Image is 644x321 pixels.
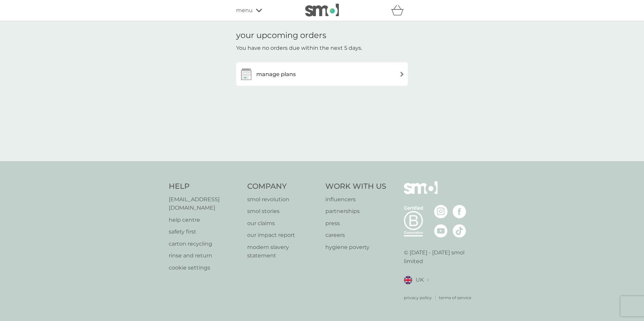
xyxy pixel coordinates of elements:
h3: manage plans [256,70,296,79]
a: carton recycling [169,240,240,248]
img: visit the smol Instagram page [434,205,448,218]
a: our impact report [247,231,319,240]
a: modern slavery statement [247,243,319,260]
p: © [DATE] - [DATE] smol limited [404,248,476,265]
a: privacy policy [404,294,432,301]
img: visit the smol Youtube page [434,224,448,238]
img: visit the smol Tiktok page [453,224,466,238]
span: menu [236,6,253,15]
a: hygiene poverty [325,243,386,252]
p: You have no orders due within the next 5 days. [236,44,362,52]
a: rinse and return [169,251,240,260]
a: terms of service [439,294,471,301]
h4: Company [247,181,319,192]
a: our claims [247,219,319,228]
img: smol [404,181,438,204]
img: UK flag [404,276,412,284]
a: influencers [325,195,386,204]
img: select a new location [427,278,429,282]
a: careers [325,231,386,240]
a: smol revolution [247,195,319,204]
a: help centre [169,216,240,224]
img: smol [305,4,339,16]
img: visit the smol Facebook page [453,205,466,218]
a: partnerships [325,207,386,216]
h1: your upcoming orders [236,31,326,40]
h4: Help [169,181,240,192]
a: smol stories [247,207,319,216]
div: basket [391,4,408,17]
span: UK [416,276,424,284]
h4: Work With Us [325,181,386,192]
img: arrow right [399,72,405,77]
a: [EMAIL_ADDRESS][DOMAIN_NAME] [169,195,240,212]
a: press [325,219,386,228]
a: safety first [169,227,240,236]
a: cookie settings [169,263,240,272]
